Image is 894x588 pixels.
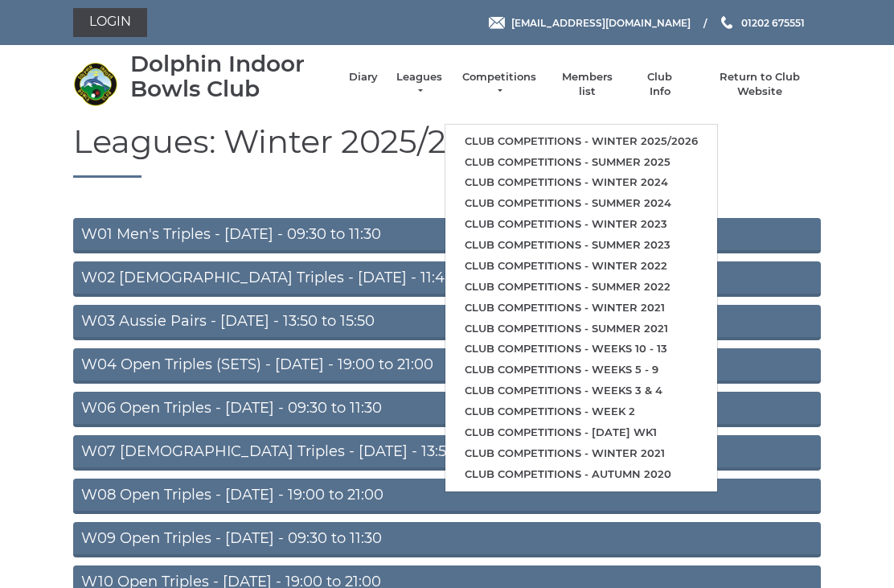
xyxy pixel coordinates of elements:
[73,392,821,427] a: W06 Open Triples - [DATE] - 09:30 to 11:30
[73,348,821,384] a: W04 Open Triples (SETS) - [DATE] - 19:00 to 21:00
[445,422,717,443] a: Club competitions - [DATE] wk1
[445,214,717,235] a: Club competitions - Winter 2023
[349,70,378,84] a: Diary
[445,277,717,298] a: Club competitions - Summer 2022
[445,124,718,492] ul: Competitions
[511,16,691,28] span: [EMAIL_ADDRESS][DOMAIN_NAME]
[637,70,683,99] a: Club Info
[699,70,821,99] a: Return to Club Website
[445,360,717,380] a: Club competitions - Weeks 5 - 9
[73,522,821,557] a: W09 Open Triples - [DATE] - 09:30 to 11:30
[445,193,717,214] a: Club competitions - Summer 2024
[73,218,821,253] a: W01 Men's Triples - [DATE] - 09:30 to 11:30
[73,435,821,471] a: W07 [DEMOGRAPHIC_DATA] Triples - [DATE] - 13:50 to 15:50
[721,16,732,29] img: Phone us
[445,298,717,319] a: Club competitions - Winter 2021
[445,443,717,464] a: Club competitions - Winter 2021
[445,319,717,339] a: Club competitions - Summer 2021
[394,70,445,99] a: Leagues
[445,235,717,256] a: Club competitions - Summer 2023
[553,70,620,99] a: Members list
[719,15,805,31] a: Phone us 01202 675551
[73,479,821,514] a: W08 Open Triples - [DATE] - 19:00 to 21:00
[489,17,505,29] img: Email
[445,131,717,152] a: Club competitions - Winter 2025/2026
[461,70,538,99] a: Competitions
[445,152,717,173] a: Club competitions - Summer 2025
[445,172,717,193] a: Club competitions - Winter 2024
[445,380,717,401] a: Club competitions - Weeks 3 & 4
[445,464,717,485] a: Club competitions - Autumn 2020
[73,62,117,106] img: Dolphin Indoor Bowls Club
[73,124,821,178] h1: Leagues: Winter 2025/2026
[445,339,717,360] a: Club competitions - Weeks 10 - 13
[73,261,821,297] a: W02 [DEMOGRAPHIC_DATA] Triples - [DATE] - 11:40 to 13:40
[445,256,717,277] a: Club competitions - Winter 2022
[741,16,805,28] span: 01202 675551
[73,8,147,37] a: Login
[445,401,717,422] a: Club competitions - Week 2
[489,15,691,31] a: Email [EMAIL_ADDRESS][DOMAIN_NAME]
[130,51,333,101] div: Dolphin Indoor Bowls Club
[73,305,821,340] a: W03 Aussie Pairs - [DATE] - 13:50 to 15:50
